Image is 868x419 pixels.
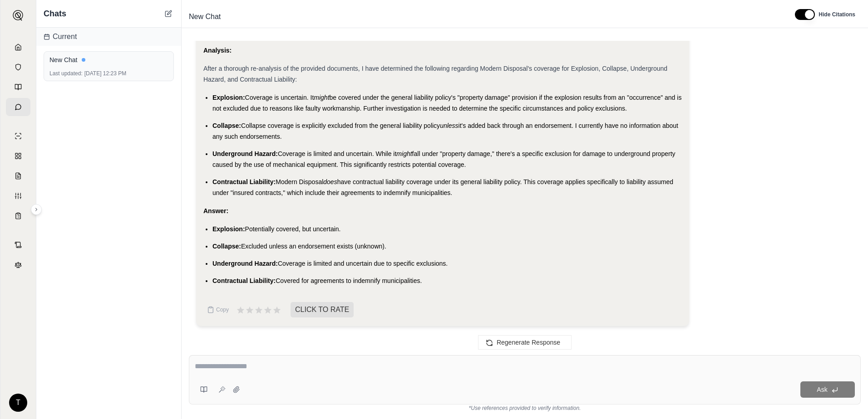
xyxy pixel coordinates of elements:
a: Coverage Table [6,207,30,225]
button: Expand sidebar [31,204,42,215]
span: After a thorough re-analysis of the provided documents, I have determined the following regarding... [203,65,667,83]
span: Covered for agreements to indemnify municipalities. [276,277,422,284]
a: Policy Comparisons [6,147,30,165]
img: Expand sidebar [13,10,24,21]
span: unless [440,122,458,129]
a: Claim Coverage [6,167,30,185]
span: New Chat [185,10,224,24]
span: Explosion: [212,94,245,101]
span: Coverage is limited and uncertain due to specific exclusions. [278,260,448,267]
strong: Answer: [203,207,228,214]
button: Copy [203,301,232,319]
a: Custom Report [6,187,30,205]
a: Prompt Library [6,78,30,96]
span: Collapse: [212,243,241,250]
span: Collapse coverage is explicitly excluded from the general liability policy [241,122,440,129]
div: T [9,394,27,412]
span: Contractual Liability: [212,277,276,284]
div: [DATE] 12:23 PM [49,70,168,77]
span: Copy [216,306,229,313]
div: *Use references provided to verify information. [189,404,861,412]
strong: Analysis: [203,47,232,54]
span: Hide Citations [819,11,855,18]
span: might [396,150,412,157]
span: Potentially covered, but uncertain. [245,225,341,233]
span: Contractual Liability: [212,178,276,185]
span: Underground Hazard: [212,260,278,267]
a: Single Policy [6,127,30,145]
span: it's added back through an endorsement. I currently have no information about any such endorsements. [212,122,678,140]
button: Regenerate Response [478,335,572,350]
span: fall under "property damage," there's a specific exclusion for damage to underground property cau... [212,150,676,168]
span: Modern Disposal [276,178,323,185]
span: Underground Hazard: [212,150,278,157]
a: Contract Analysis [6,236,30,254]
a: Documents Vault [6,58,30,76]
span: Coverage is limited and uncertain. While it [278,150,396,157]
div: Edit Title [185,10,784,24]
a: Home [6,38,30,56]
span: CLICK TO RATE [291,302,354,317]
span: Collapse: [212,122,241,129]
span: Explosion: [212,225,245,233]
a: Chat [6,98,30,116]
button: Ask [800,381,855,398]
a: Legal Search Engine [6,256,30,274]
span: Excluded unless an endorsement exists (unknown). [241,243,386,250]
span: might [314,94,329,101]
button: New Chat [163,8,174,19]
div: Current [36,28,181,46]
button: Expand sidebar [9,6,27,24]
span: have contractual liability coverage under its general liability policy. This coverage applies spe... [212,178,673,196]
span: be covered under the general liability policy's "property damage" provision if the explosion resu... [212,94,681,112]
span: Ask [817,386,827,393]
span: does [323,178,337,185]
span: Regenerate Response [497,339,560,346]
span: Last updated: [49,70,83,77]
span: Coverage is uncertain. It [245,94,314,101]
span: Chats [44,7,66,20]
div: New Chat [49,55,168,64]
